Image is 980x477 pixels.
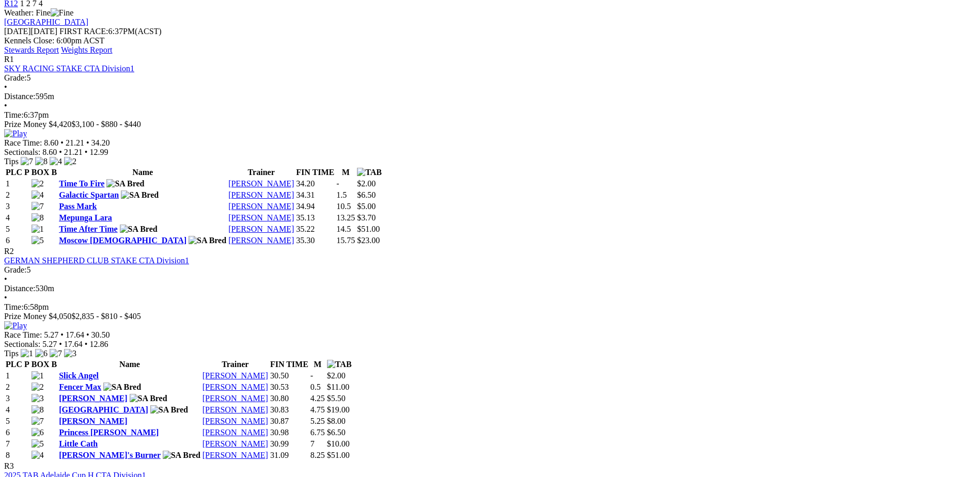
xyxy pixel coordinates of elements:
td: 30.99 [270,439,309,449]
span: Time: [4,110,24,119]
img: Play [4,321,27,330]
img: 7 [32,202,44,211]
span: $3.70 [357,213,376,222]
span: • [59,340,62,348]
a: Little Cath [59,439,98,448]
span: Grade: [4,265,27,274]
text: 0.5 [310,383,321,391]
img: 8 [35,157,48,166]
td: 35.13 [295,213,335,223]
img: 1 [32,371,44,380]
td: 30.98 [270,427,309,438]
a: [PERSON_NAME]'s Burner [59,451,161,459]
td: 8 [5,450,30,460]
span: • [4,275,7,283]
td: 1 [5,179,30,189]
img: 8 [32,213,44,222]
td: 31.09 [270,450,309,460]
td: 5 [5,224,30,234]
span: $10.00 [327,439,350,448]
span: $2.00 [327,371,346,380]
a: [GEOGRAPHIC_DATA] [59,405,148,414]
td: 1 [5,371,30,381]
span: $5.00 [357,202,376,211]
text: - [310,371,313,380]
div: 6:58pm [4,303,976,312]
td: 35.22 [295,224,335,234]
span: • [85,148,88,156]
span: $11.00 [327,383,349,391]
span: $3,100 - $880 - $440 [71,120,141,129]
img: SA Bred [163,451,200,460]
span: $19.00 [327,405,350,414]
span: PLC [6,360,22,369]
div: 595m [4,92,976,101]
a: [PERSON_NAME] [59,417,127,425]
a: [PERSON_NAME] [203,371,268,380]
a: [PERSON_NAME] [228,213,294,222]
span: BOX [32,168,50,177]
td: 30.83 [270,405,309,415]
a: [GEOGRAPHIC_DATA] [4,18,88,26]
div: 6:37pm [4,110,976,120]
a: [PERSON_NAME] [228,202,294,211]
span: • [85,340,88,348]
div: Kennels Close: 6:00pm ACST [4,36,976,45]
img: 1 [32,225,44,234]
a: Moscow [DEMOGRAPHIC_DATA] [59,236,186,245]
th: Name [58,167,227,178]
td: 30.80 [270,393,309,404]
text: 15.75 [336,236,355,245]
a: [PERSON_NAME] [228,190,294,199]
a: Weights Report [61,45,113,54]
span: 21.21 [66,138,84,147]
a: GERMAN SHEPHERD CLUB STAKE CTA Division1 [4,256,189,265]
div: Prize Money $4,420 [4,120,976,129]
a: [PERSON_NAME] [203,383,268,391]
text: 13.25 [336,213,355,222]
span: B [51,360,57,369]
span: R2 [4,247,14,256]
th: FIN TIME [295,167,335,178]
img: 6 [32,428,44,437]
span: 6:37PM(ACST) [59,27,162,36]
td: 2 [5,382,30,392]
img: 8 [32,405,44,415]
img: 1 [21,349,33,358]
a: [PERSON_NAME] [59,394,127,403]
span: $2.00 [357,179,376,188]
img: 2 [32,179,44,188]
span: $23.00 [357,236,380,245]
td: 34.94 [295,201,335,212]
img: 2 [32,383,44,392]
img: TAB [357,168,382,177]
span: $51.00 [327,451,350,459]
img: SA Bred [121,190,159,200]
a: Princess [PERSON_NAME] [59,428,159,437]
span: • [4,293,7,302]
th: Trainer [228,167,294,178]
div: 5 [4,73,976,83]
a: [PERSON_NAME] [228,236,294,245]
img: 7 [21,157,33,166]
a: [PERSON_NAME] [203,428,268,437]
span: • [86,330,89,339]
th: M [310,359,325,370]
span: [DATE] [4,27,57,36]
td: 30.87 [270,416,309,426]
img: 5 [32,439,44,449]
td: 7 [5,439,30,449]
td: 6 [5,427,30,438]
span: 8.60 [42,148,57,156]
div: 5 [4,265,976,275]
span: 5.27 [44,330,58,339]
img: SA Bred [106,179,144,188]
span: Distance: [4,92,35,101]
span: FIRST RACE: [59,27,108,36]
span: Distance: [4,284,35,293]
td: 3 [5,201,30,212]
a: Stewards Report [4,45,59,54]
span: Sectionals: [4,148,40,156]
td: 30.53 [270,382,309,392]
td: 4 [5,213,30,223]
